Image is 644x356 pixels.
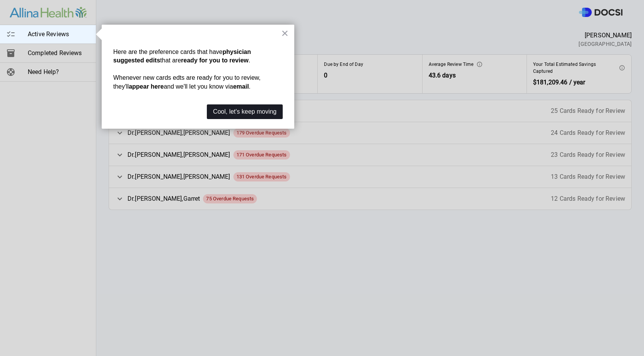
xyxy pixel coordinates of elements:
[207,104,283,119] button: Cool, let's keep moving
[113,49,253,64] strong: physician suggested edits
[160,57,181,64] span: that are
[281,27,288,39] button: Close
[164,83,233,90] span: and we'll let you know via
[129,83,164,90] strong: appear here
[28,30,90,39] span: Active Reviews
[249,83,250,90] span: .
[181,57,248,64] strong: ready for you to review
[248,57,250,64] span: .
[113,74,262,89] span: Whenever new cards edts are ready for you to review, they'll
[233,83,249,90] strong: email
[113,49,223,55] span: Here are the preference cards that have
